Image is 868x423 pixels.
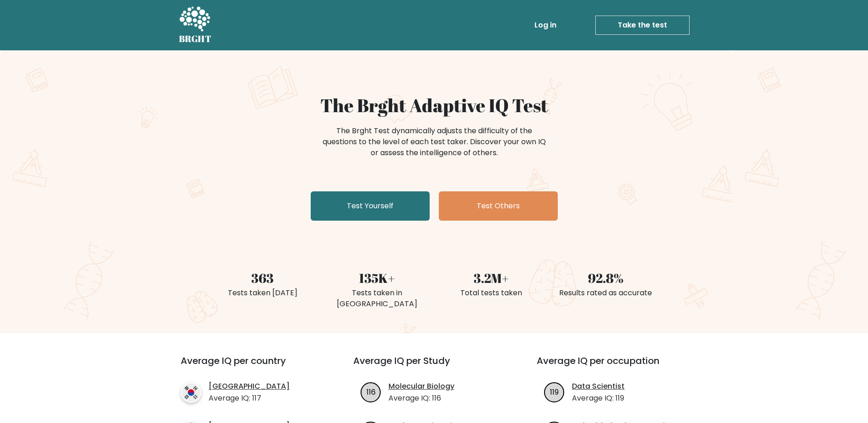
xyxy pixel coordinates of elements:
[179,4,212,47] a: BRGHT
[572,381,625,392] a: Data Scientist
[209,393,290,404] p: Average IQ: 117
[209,381,290,392] a: [GEOGRAPHIC_DATA]
[439,191,558,221] a: Test Others
[388,381,454,392] a: Molecular Biology
[550,386,559,397] text: 119
[537,355,698,377] h3: Average IQ per occupation
[554,268,658,287] div: 92.8%
[211,287,314,298] div: Tests taken [DATE]
[595,16,690,35] a: Take the test
[181,382,201,403] img: country
[367,386,376,397] text: 116
[320,125,549,158] div: The Brght Test dynamically adjusts the difficulty of the questions to the level of each test take...
[572,393,625,404] p: Average IQ: 119
[440,287,543,298] div: Total tests taken
[211,94,658,116] h1: The Brght Adaptive IQ Test
[388,393,454,404] p: Average IQ: 116
[179,33,212,44] h5: BRGHT
[325,268,429,287] div: 135K+
[554,287,658,298] div: Results rated as accurate
[311,191,430,221] a: Test Yourself
[353,355,515,377] h3: Average IQ per Study
[181,355,320,377] h3: Average IQ per country
[531,16,560,34] a: Log in
[325,287,429,309] div: Tests taken in [GEOGRAPHIC_DATA]
[440,268,543,287] div: 3.2M+
[211,268,314,287] div: 363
